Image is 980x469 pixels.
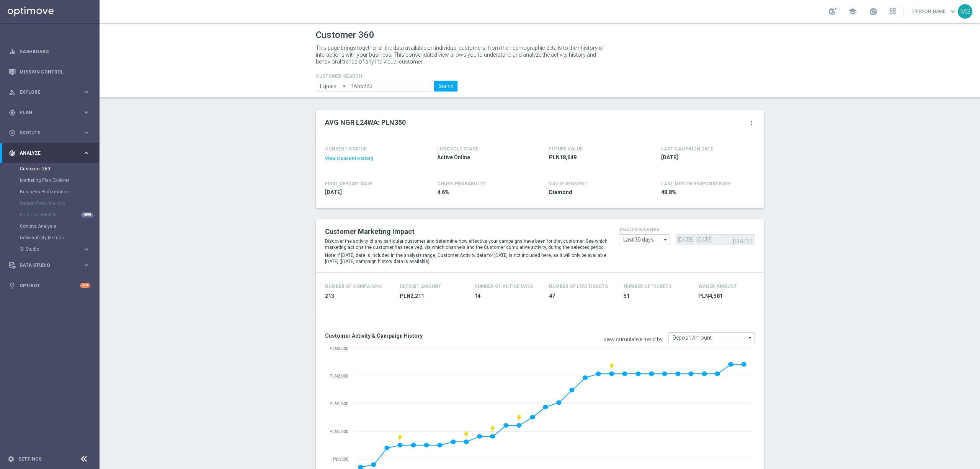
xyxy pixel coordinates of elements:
h4: Deposit Amount [400,284,441,289]
text: PLN1,000 [330,429,348,434]
div: BI Studio [20,247,83,252]
i: settings [8,456,15,462]
button: Data Studio keyboard_arrow_right [8,262,90,268]
span: CHURN PROBABILITY [437,181,486,186]
i: gps_fixed [9,109,16,116]
div: BI Studio [20,243,99,255]
div: NEW [81,212,93,217]
a: Dashboard [20,41,90,62]
span: school [848,7,857,16]
span: BI Studio [20,247,75,252]
button: Mission Control [8,69,90,75]
button: equalizer Dashboard [8,49,90,55]
span: Diamond [549,189,639,196]
a: Optibot [20,275,80,296]
div: Mission Control [9,62,90,82]
button: lightbulb Optibot +10 [8,283,90,289]
button: play_circle_outline Execute keyboard_arrow_right [8,130,90,136]
span: Analyze [20,151,83,155]
a: Business Performance [20,189,80,195]
text: PLN1,500 [330,401,348,406]
span: Plan [20,110,83,115]
i: more_vert [748,120,755,126]
h4: Number of Campaigns [325,284,382,289]
input: analysis range [619,234,670,245]
div: track_changes Analyze keyboard_arrow_right [8,150,90,156]
span: Explore [20,90,83,95]
button: BI Studio keyboard_arrow_right [20,246,90,252]
a: Settings [18,457,42,461]
span: 51 [624,293,689,300]
span: Data Studio [20,263,83,268]
a: Marketing Plan Explorer [20,177,80,183]
h2: AVG NGR L24WA: PLN350 [325,118,406,127]
i: track_changes [9,150,16,157]
i: equalizer [9,48,16,55]
button: gps_fixed Plan keyboard_arrow_right [8,109,90,116]
div: Execute [9,129,83,136]
h4: LIFECYCLE STAGE [437,146,479,152]
span: PLN2,211 [400,293,465,300]
a: Deliverability Metrics [20,235,80,241]
h4: Number Of Tickets [624,284,671,289]
div: Explore [9,89,83,96]
span: 2023-03-04 [325,189,415,196]
a: Cohorts Analysis [20,223,80,229]
i: keyboard_arrow_right [83,88,90,96]
h1: Customer 360 [316,29,764,41]
i: play_circle_outline [9,129,16,136]
div: Analyze [9,150,83,157]
span: 48.8% [661,189,751,196]
div: Dashboard [9,41,90,62]
a: Mission Control [20,62,90,82]
h4: Number Of Live Tickets [549,284,608,289]
text: PLN2,000 [330,374,348,378]
h4: FUTURE VALUE [549,146,583,152]
div: Cohorts Analysis [20,221,99,232]
span: 47 [549,293,614,300]
h4: FIRST DEPOSIT DATE [325,181,372,186]
i: keyboard_arrow_right [83,109,90,116]
div: Plan [9,109,83,116]
h4: VALUE SEGMENT [549,181,588,186]
div: Business Performance [20,186,99,198]
text: PLN2,500 [330,346,348,351]
text: PLN500 [333,457,348,461]
div: MS [958,4,972,19]
span: 4.6% [437,189,527,196]
button: Search [434,81,457,92]
h4: LAST CAMPAIGN DATE [661,146,713,152]
h3: Customer Activity & Campaign History [325,332,534,339]
span: 2025-08-20 [661,154,751,161]
input: Enter CID, Email, name or phone [349,81,430,92]
span: LAST MONTH RESPONSE RATE [661,181,731,186]
p: Discover the activity of any particular customer and determine how effective your campaigns have ... [325,238,608,250]
h4: Wager Amount [698,284,737,289]
div: Data Studio [9,262,83,269]
h4: Number of Active Days [474,284,533,289]
button: person_search Explore keyboard_arrow_right [8,89,90,95]
i: arrow_drop_down [341,81,348,91]
div: Predictive Models [20,209,99,221]
div: Marketing Plan Explorer [20,175,99,186]
i: keyboard_arrow_right [83,129,90,136]
a: [PERSON_NAME]keyboard_arrow_down [911,6,958,17]
span: PLN18,649 [549,154,639,161]
p: This page brings together all the data available on individual customers, from their demographic ... [316,44,611,65]
span: Execute [20,131,83,135]
span: 213 [325,293,390,300]
div: Deliverability Metrics [20,232,99,243]
i: keyboard_arrow_right [83,149,90,157]
input: Enter CID, Email, name or phone [316,81,349,92]
i: arrow_drop_down [746,333,754,343]
h4: analysis range [619,227,755,232]
span: keyboard_arrow_down [949,7,957,16]
div: Optibot [9,275,90,296]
